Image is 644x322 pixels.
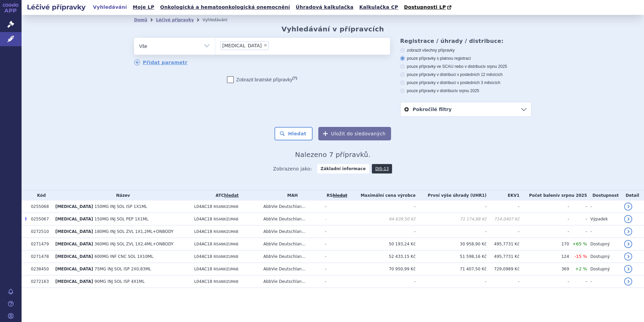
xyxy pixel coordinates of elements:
label: pouze přípravky v distribuci v posledních 12 měsících [400,72,532,77]
td: - [569,200,587,213]
abbr: (?) [292,76,297,80]
td: Dostupný [587,250,621,263]
span: L04AC18 [194,279,212,284]
th: RS [322,190,349,200]
td: - [587,200,621,213]
span: -15 % [575,254,587,259]
span: L04AC18 [194,204,212,209]
td: - [569,213,587,225]
td: AbbVie Deutschlan... [260,250,322,263]
label: pouze přípravky v distribuci v posledních 3 měsících [400,80,532,85]
a: Přidat parametr [134,59,188,65]
a: Dostupnosti LP [402,3,455,12]
td: - [569,275,587,288]
span: 180MG INJ SOL ZVL 1X1,2ML+ONBODY [95,229,174,234]
strong: Základní informace [317,164,369,173]
span: v srpnu 2025 [456,88,479,93]
td: 51 598,16 Kč [416,250,487,263]
th: Název [52,190,191,200]
td: 71 407,50 Kč [416,263,487,275]
a: detail [624,265,632,273]
span: L04AC18 [194,254,212,259]
h2: Vyhledávání v přípravcích [282,25,384,33]
span: +65 % [573,241,587,246]
span: Zobrazeno jako: [273,164,312,173]
td: - [487,200,520,213]
th: MAH [260,190,322,200]
span: [MEDICAL_DATA] [55,267,93,271]
a: Léčivé přípravky [156,18,194,22]
span: [MEDICAL_DATA] [55,254,93,259]
td: 0272163 [28,275,52,288]
td: 50 193,24 Kč [349,238,416,250]
span: 150MG INJ SOL ISP 1X1ML [95,204,148,209]
td: - [349,275,416,288]
th: Počet balení [519,190,587,200]
button: Hledat [275,127,313,140]
td: - [487,275,520,288]
a: hledat [224,193,238,198]
td: - [519,225,569,238]
td: - [416,200,487,213]
a: Úhradová kalkulačka [294,3,356,12]
span: +2 % [575,266,587,271]
td: 729,0989 Kč [487,263,520,275]
span: [MEDICAL_DATA] [55,279,93,284]
span: [MEDICAL_DATA] [55,242,93,246]
td: 124 [519,250,569,263]
td: 0271478 [28,250,52,263]
span: × [263,43,267,47]
td: AbbVie Deutschlan... [260,213,322,225]
td: 714,0407 Kč [487,213,520,225]
td: - [322,213,349,225]
a: detail [624,252,632,261]
a: DIS-13 [372,164,392,173]
span: RISANKIZUMAB [214,205,238,209]
td: AbbVie Deutschlan... [260,200,322,213]
label: pouze přípravky v distribuci [400,88,532,93]
td: - [416,225,487,238]
td: 70 950,99 Kč [349,263,416,275]
a: detail [624,277,632,286]
td: 369 [519,263,569,275]
a: Kalkulačka CP [357,3,400,12]
span: RISANKIZUMAB [214,280,238,284]
td: - [322,225,349,238]
span: L04AC18 [194,229,212,234]
a: detail [624,240,632,248]
th: Kód [28,190,52,200]
td: - [322,250,349,263]
td: 0255067 [28,213,52,225]
th: Detail [621,190,644,200]
span: Dostupnosti LP [404,4,446,10]
a: Moje LP [131,3,156,12]
span: Poslední data tohoto produktu jsou ze SCAU platného k 01.04.2025. [25,217,27,221]
label: zobrazit všechny přípravky [400,48,532,53]
a: Vyhledávání [91,3,129,12]
li: Vyhledávání [202,15,236,25]
th: ATC [191,190,260,200]
th: Maximální cena výrobce [349,190,416,200]
td: - [569,225,587,238]
label: pouze přípravky ve SCAU nebo v distribuci [400,64,532,69]
td: - [519,200,569,213]
span: 150MG INJ SOL PEP 1X1ML [95,217,149,221]
a: detail [624,227,632,236]
td: Výpadek [587,213,621,225]
th: EKV1 [487,190,520,200]
td: AbbVie Deutschlan... [260,238,322,250]
span: L04AC18 [194,267,212,271]
td: 170 [519,238,569,250]
span: 75MG INJ SOL ISP 2X0,83ML [95,267,151,271]
span: L04AC18 [194,217,212,221]
td: 52 433,15 Kč [349,250,416,263]
a: Onkologická a hematoonkologická onemocnění [158,3,292,12]
span: [MEDICAL_DATA] [222,43,262,48]
span: 360MG INJ SOL ZVL 1X2,4ML+ONBODY [95,242,174,246]
span: 90MG INJ SOL ISP 4X1ML [95,279,145,284]
td: 0272510 [28,225,52,238]
td: - [322,275,349,288]
td: - [487,225,520,238]
td: Dostupný [587,238,621,250]
td: - [322,238,349,250]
